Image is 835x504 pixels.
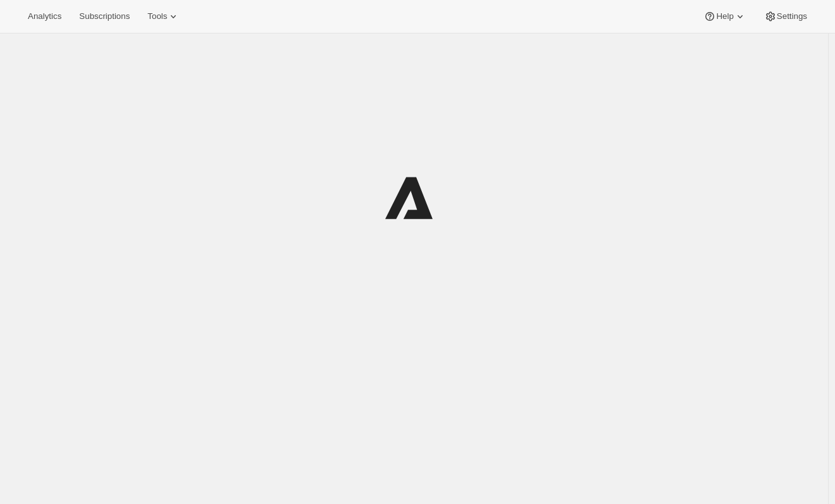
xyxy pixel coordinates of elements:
span: Tools [147,11,167,21]
span: Help [716,11,733,21]
button: Tools [140,8,187,25]
span: Analytics [28,11,61,21]
button: Analytics [20,8,69,25]
span: Settings [777,11,807,21]
button: Subscriptions [71,8,137,25]
button: Settings [757,8,815,25]
button: Help [696,8,753,25]
span: Subscriptions [79,11,130,21]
